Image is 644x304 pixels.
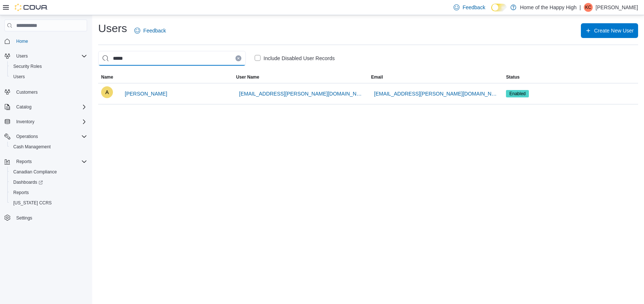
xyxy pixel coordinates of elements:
[10,188,87,197] span: Reports
[10,178,87,187] span: Dashboards
[13,213,87,222] span: Settings
[13,74,25,80] span: Users
[1,102,90,112] button: Catalog
[16,159,32,165] span: Reports
[16,119,34,125] span: Inventory
[13,37,87,46] span: Home
[491,4,507,11] input: Dark Mode
[13,157,35,166] button: Reports
[15,4,48,11] img: Cova
[1,117,90,127] button: Inventory
[371,86,500,101] button: [EMAIL_ADDRESS][PERSON_NAME][DOMAIN_NAME]
[7,61,90,72] button: Security Roles
[506,90,529,97] span: Enabled
[13,52,87,61] span: Users
[235,55,241,61] button: Clear input
[13,132,41,141] button: Operations
[13,88,41,97] a: Customers
[10,188,32,197] a: Reports
[13,157,87,166] span: Reports
[236,86,365,101] button: [EMAIL_ADDRESS][PERSON_NAME][DOMAIN_NAME]
[579,3,581,12] p: |
[16,134,38,139] span: Operations
[1,213,90,223] button: Settings
[105,86,109,98] span: A
[4,33,87,242] nav: Complex example
[10,72,87,81] span: Users
[143,27,166,34] span: Feedback
[13,169,57,175] span: Canadian Compliance
[236,74,259,80] span: User Name
[13,132,87,141] span: Operations
[16,104,31,110] span: Catalog
[7,72,90,82] button: Users
[101,86,113,98] div: Amber
[371,74,383,80] span: Email
[10,167,87,176] span: Canadian Compliance
[7,177,90,187] a: Dashboards
[13,103,34,111] button: Catalog
[506,74,520,80] span: Status
[13,63,42,69] span: Security Roles
[16,89,38,95] span: Customers
[374,90,497,97] span: [EMAIL_ADDRESS][PERSON_NAME][DOMAIN_NAME]
[581,23,638,38] button: Create New User
[122,86,170,101] button: [PERSON_NAME]
[13,179,43,185] span: Dashboards
[10,142,54,151] a: Cash Management
[13,37,31,46] a: Home
[1,156,90,167] button: Reports
[13,144,51,150] span: Cash Management
[1,36,90,46] button: Home
[13,103,87,111] span: Catalog
[7,198,90,208] button: [US_STATE] CCRS
[10,142,87,151] span: Cash Management
[1,131,90,142] button: Operations
[462,4,485,11] span: Feedback
[16,215,32,221] span: Settings
[13,87,87,96] span: Customers
[239,90,362,97] span: [EMAIL_ADDRESS][PERSON_NAME][DOMAIN_NAME]
[13,117,37,126] button: Inventory
[520,3,576,12] p: Home of the Happy High
[594,27,634,34] span: Create New User
[13,214,35,222] a: Settings
[7,187,90,198] button: Reports
[10,62,45,71] a: Security Roles
[131,23,169,38] a: Feedback
[10,178,46,187] a: Dashboards
[125,90,167,97] span: [PERSON_NAME]
[10,198,55,207] a: [US_STATE] CCRS
[1,51,90,61] button: Users
[10,72,28,81] a: Users
[16,38,28,44] span: Home
[7,142,90,152] button: Cash Management
[13,190,29,196] span: Reports
[101,74,113,80] span: Name
[10,198,87,207] span: Washington CCRS
[509,90,526,97] span: Enabled
[13,200,52,206] span: [US_STATE] CCRS
[596,3,638,12] p: [PERSON_NAME]
[16,53,28,59] span: Users
[255,54,335,63] label: Include Disabled User Records
[584,3,593,12] div: King Chan
[10,167,60,176] a: Canadian Compliance
[1,86,90,97] button: Customers
[13,52,31,61] button: Users
[10,62,87,71] span: Security Roles
[98,21,127,36] h1: Users
[585,3,592,12] span: KC
[13,117,87,126] span: Inventory
[7,167,90,177] button: Canadian Compliance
